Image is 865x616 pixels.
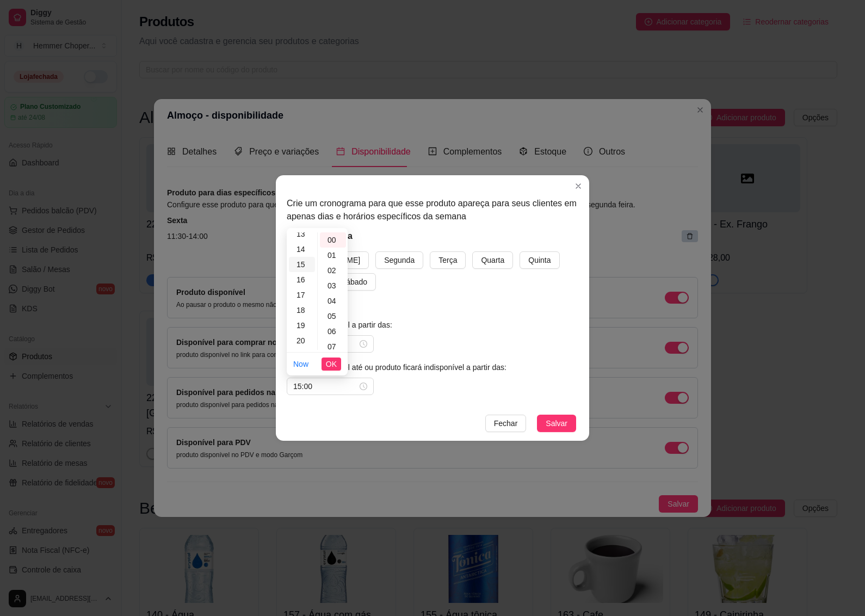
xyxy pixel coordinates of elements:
span: Fechar [494,417,518,429]
button: OK [322,358,341,371]
div: 04 [320,293,346,309]
button: Close [570,177,587,195]
input: Horário final [293,380,357,392]
span: Quinta [528,254,551,266]
a: Now [293,360,308,368]
div: 15 [289,257,315,272]
div: 02 [320,263,346,278]
div: 21 [289,348,315,364]
h5: Horário [287,301,578,315]
div: 03 [320,278,346,293]
button: Quarta [472,251,513,269]
button: Salvar [537,415,576,432]
button: Segunda [375,251,423,269]
div: 17 [289,287,315,303]
div: 01 [320,248,346,263]
button: Quinta [520,251,559,269]
span: Salvar [546,417,567,429]
button: Terça [430,251,466,269]
div: 19 [289,318,315,333]
article: Produto disponível até ou produto ficará indisponível a partir das: [287,361,578,373]
div: 00 [320,232,346,248]
button: Sábado [332,273,376,291]
span: OK [326,358,337,370]
div: 16 [289,272,315,287]
button: Fechar [485,415,527,432]
span: Segunda [384,254,415,266]
span: Sábado [341,276,367,288]
div: 07 [320,339,346,354]
div: 14 [289,242,315,257]
span: Terça [438,254,457,266]
article: Crie um cronograma para que esse produto apareça para seus clientes em apenas dias e horários esp... [287,197,578,223]
article: Produto disponível a partir das: [287,319,578,331]
div: 20 [289,333,315,348]
span: Quarta [481,254,504,266]
div: 06 [320,324,346,339]
div: 05 [320,309,346,324]
h5: Dias da semana [287,230,578,247]
div: 18 [289,303,315,318]
div: 13 [289,226,315,242]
